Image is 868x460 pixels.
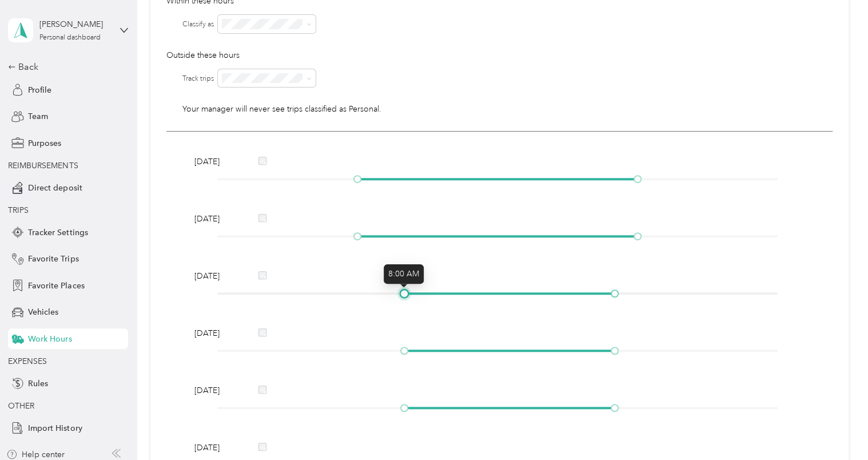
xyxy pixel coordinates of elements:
[384,264,424,284] div: 8:00 AM
[194,442,234,454] span: [DATE]
[8,356,47,366] span: EXPENSES
[28,182,82,194] span: Direct deposit
[182,74,214,84] label: Track trips
[194,156,234,168] span: [DATE]
[28,378,48,390] span: Rules
[8,401,34,411] span: OTHER
[194,270,234,282] span: [DATE]
[28,333,71,345] span: Work Hours
[194,213,234,225] span: [DATE]
[8,60,122,74] div: Back
[194,327,234,339] span: [DATE]
[166,49,832,61] p: Outside these hours
[182,103,832,115] p: Your manager will never see trips classified as Personal.
[28,306,58,318] span: Vehicles
[28,227,87,239] span: Tracker Settings
[194,384,234,396] span: [DATE]
[182,19,214,30] label: Classify as
[8,161,78,170] span: REIMBURSEMENTS
[28,110,48,122] span: Team
[28,280,84,292] span: Favorite Places
[28,137,61,149] span: Purposes
[804,396,868,460] iframe: Everlance-gr Chat Button Frame
[39,34,101,41] div: Personal dashboard
[28,84,51,96] span: Profile
[28,253,78,265] span: Favorite Trips
[39,18,111,30] div: [PERSON_NAME]
[28,422,82,434] span: Import History
[8,205,29,215] span: TRIPS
